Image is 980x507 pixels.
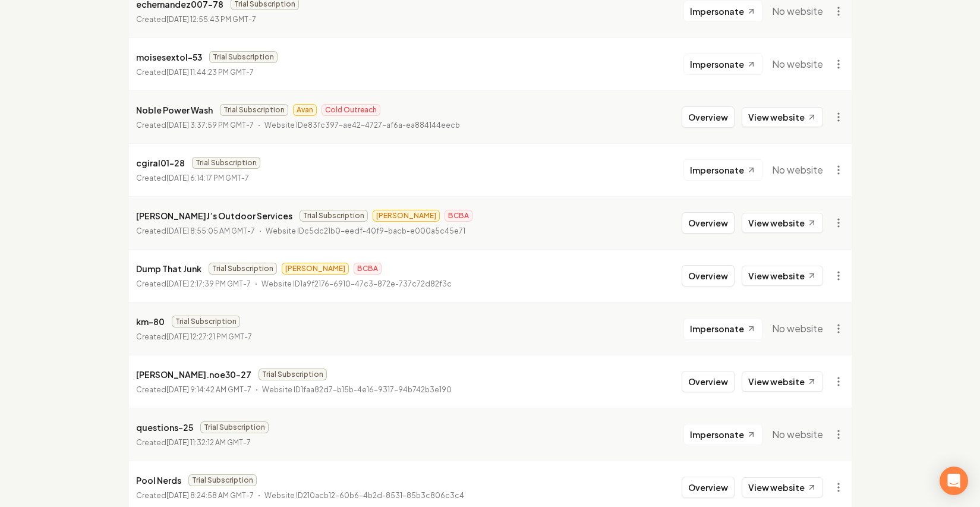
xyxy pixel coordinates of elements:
[690,164,744,176] span: Impersonate
[682,106,735,128] button: Overview
[682,265,735,286] button: Overview
[136,384,251,396] p: Created
[136,209,292,223] p: [PERSON_NAME]J’s Outdoor Services
[220,104,288,116] span: Trial Subscription
[742,371,823,392] a: View website
[264,119,460,131] p: Website ID e83fc397-ae42-4727-af6a-ea884144eecb
[166,121,254,130] time: [DATE] 3:37:59 PM GMT-7
[742,266,823,286] a: View website
[136,473,181,487] p: Pool Nerds
[166,15,256,24] time: [DATE] 12:55:43 PM GMT-7
[166,438,251,447] time: [DATE] 11:32:12 AM GMT-7
[136,14,256,26] p: Created
[282,263,349,275] span: [PERSON_NAME]
[136,367,251,382] p: [PERSON_NAME].noe30-27
[266,225,465,237] p: Website ID c5dc21b0-eedf-40f9-bacb-e000a5c45e71
[683,1,762,22] button: Impersonate
[772,57,823,71] span: No website
[264,490,464,502] p: Website ID 210acb12-60b6-4b2d-8531-85b3c806c3c4
[683,318,762,339] button: Impersonate
[690,58,744,70] span: Impersonate
[445,210,472,222] span: BCBA
[166,332,252,341] time: [DATE] 12:27:21 PM GMT-7
[742,477,823,497] a: View website
[166,226,255,235] time: [DATE] 8:55:05 AM GMT-7
[690,323,744,335] span: Impersonate
[166,491,254,500] time: [DATE] 8:24:58 AM GMT-7
[136,314,165,329] p: km-80
[772,4,823,18] span: No website
[259,369,327,380] span: Trial Subscription
[772,322,823,336] span: No website
[690,5,744,17] span: Impersonate
[293,104,317,116] span: Avan
[300,210,368,222] span: Trial Subscription
[166,385,251,394] time: [DATE] 9:14:42 AM GMT-7
[136,437,251,449] p: Created
[742,213,823,233] a: View website
[172,316,240,327] span: Trial Subscription
[683,159,762,181] button: Impersonate
[166,174,249,182] time: [DATE] 6:14:17 PM GMT-7
[188,474,257,486] span: Trial Subscription
[683,424,762,445] button: Impersonate
[209,51,278,63] span: Trial Subscription
[136,119,254,131] p: Created
[136,225,255,237] p: Created
[136,331,252,343] p: Created
[136,420,193,434] p: questions-25
[682,371,735,392] button: Overview
[742,107,823,127] a: View website
[136,262,201,276] p: Dump That Junk
[261,278,452,290] p: Website ID 1a9f2176-6910-47c3-872e-737c72d82f3c
[209,263,277,275] span: Trial Subscription
[682,212,735,234] button: Overview
[192,157,260,169] span: Trial Subscription
[136,103,213,117] p: Noble Power Wash
[322,104,380,116] span: Cold Outreach
[262,384,452,396] p: Website ID 1faa82d7-b15b-4e16-9317-94b742b3e190
[772,163,823,177] span: No website
[940,467,968,495] div: Open Intercom Messenger
[136,50,202,64] p: moisesextol-53
[166,279,251,288] time: [DATE] 2:17:39 PM GMT-7
[354,263,382,275] span: BCBA
[136,490,254,502] p: Created
[136,156,185,170] p: cgiral01-28
[136,278,251,290] p: Created
[136,67,254,78] p: Created
[682,477,735,498] button: Overview
[136,172,249,184] p: Created
[166,68,254,77] time: [DATE] 11:44:23 PM GMT-7
[200,421,269,433] span: Trial Subscription
[772,427,823,442] span: No website
[373,210,440,222] span: [PERSON_NAME]
[690,429,744,440] span: Impersonate
[683,53,762,75] button: Impersonate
